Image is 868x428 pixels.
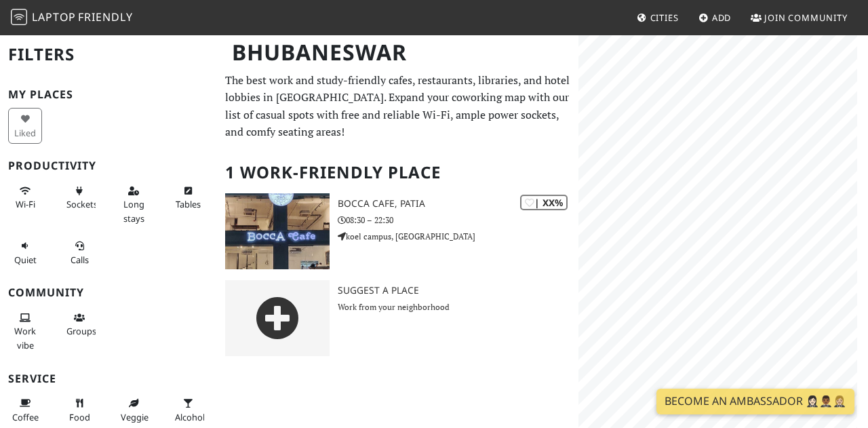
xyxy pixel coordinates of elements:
span: Friendly [78,9,132,24]
span: People working [14,325,36,351]
h3: Productivity [8,159,209,172]
button: Coffee [8,392,42,428]
span: Video/audio calls [71,254,89,266]
h1: Bhubaneswar [221,34,576,71]
p: Work from your neighborhood [338,300,579,313]
a: LaptopFriendly LaptopFriendly [11,6,133,30]
a: Suggest a Place Work from your neighborhood [217,280,578,356]
h3: My Places [8,88,209,101]
img: gray-place-d2bdb4477600e061c01bd816cc0f2ef0cfcb1ca9e3ad78868dd16fb2af073a21.png [225,280,330,356]
button: Groups [62,307,96,343]
a: Cities [631,5,684,30]
span: Food [69,411,90,423]
button: Quiet [8,235,42,271]
h3: Service [8,372,209,385]
button: Work vibe [8,307,42,356]
span: Group tables [66,325,96,337]
span: Add [712,12,732,24]
a: Join Community [745,5,853,30]
button: Tables [171,180,205,216]
button: Sockets [62,180,96,216]
span: Quiet [14,254,37,266]
span: Laptop [32,9,76,24]
span: Power sockets [66,198,98,210]
span: Alcohol [175,411,205,423]
h2: 1 Work-Friendly Place [225,152,570,193]
button: Alcohol [171,392,205,428]
span: Coffee [12,411,39,423]
span: Cities [650,12,679,24]
p: The best work and study-friendly cafes, restaurants, libraries, and hotel lobbies in [GEOGRAPHIC_... [225,72,570,141]
span: Long stays [123,198,144,224]
a: Add [693,5,737,30]
img: LaptopFriendly [11,9,27,25]
p: 08:30 – 22:30 [338,214,579,227]
h3: Suggest a Place [338,285,579,296]
button: Calls [62,235,96,271]
h2: Filters [8,34,209,75]
span: Work-friendly tables [176,198,201,210]
button: Food [62,392,96,428]
h3: Community [8,286,209,299]
img: BOCCA CAFE, PATIA [225,193,330,269]
a: Become an Ambassador 🤵🏻‍♀️🤵🏾‍♂️🤵🏼‍♀️ [656,389,854,414]
h3: BOCCA CAFE, PATIA [338,198,579,210]
button: Wi-Fi [8,180,42,216]
div: | XX% [520,195,568,210]
span: Join Community [764,12,848,24]
span: Stable Wi-Fi [16,198,35,210]
button: Long stays [117,180,151,229]
span: Veggie [121,411,149,423]
button: Veggie [117,392,151,428]
p: koel campus, [GEOGRAPHIC_DATA] [338,230,579,243]
a: BOCCA CAFE, PATIA | XX% BOCCA CAFE, PATIA 08:30 – 22:30 koel campus, [GEOGRAPHIC_DATA] [217,193,578,269]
